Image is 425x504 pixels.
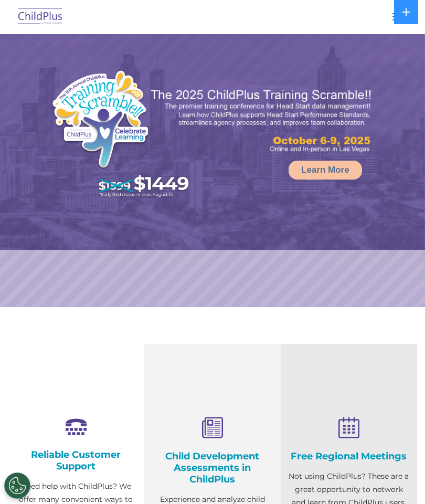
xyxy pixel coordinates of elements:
img: ChildPlus by Procare Solutions [16,5,65,29]
h4: Reliable Customer Support [16,449,136,472]
h4: Child Development Assessments in ChildPlus [152,450,273,485]
button: Cookies Settings [4,472,30,499]
a: Learn More [289,161,362,180]
h4: Free Regional Meetings [289,450,409,462]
